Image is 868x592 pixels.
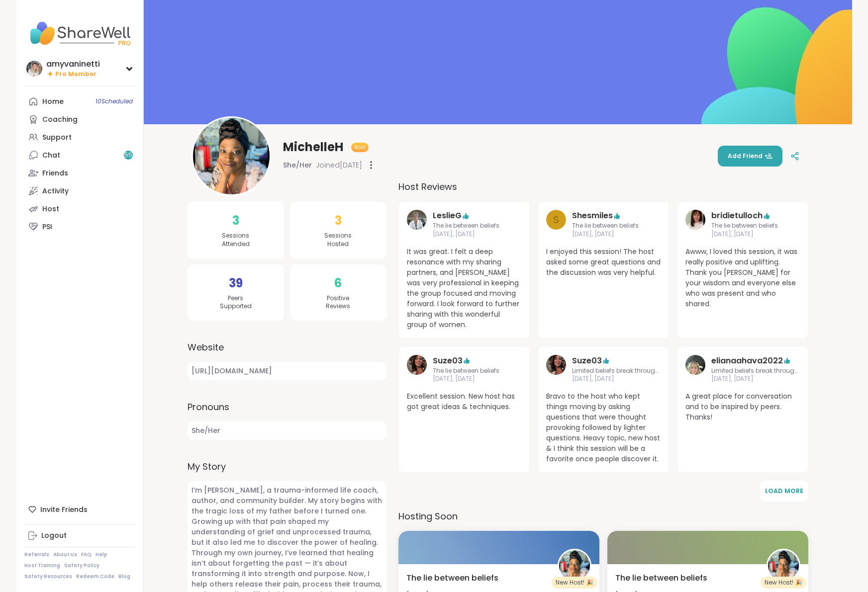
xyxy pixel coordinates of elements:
img: amyvaninetti [26,61,42,77]
span: MichelleH [283,139,343,155]
a: Activity [24,182,135,200]
span: The lie between beliefs [711,222,778,230]
a: elianaahava2022 [685,355,705,384]
a: Safety Resources [24,573,72,580]
span: Pro Member [55,70,96,79]
span: Positive Reviews [326,294,350,311]
span: Sessions Attended [222,232,250,249]
span: Joined [DATE] [316,160,362,170]
a: Referrals [24,551,49,558]
span: 10 Scheduled [96,97,133,105]
a: Blog [118,573,130,580]
span: The lie between beliefs [406,572,498,584]
a: About Us [53,551,77,558]
span: [DATE], [DATE] [572,230,639,239]
span: [DATE], [DATE] [572,375,661,383]
span: 3 [232,212,239,230]
img: MichelleH [193,118,270,194]
span: The lie between beliefs [572,222,639,230]
span: She/Her [188,422,386,440]
span: [DATE], [DATE] [433,230,499,239]
img: elianaahava2022 [685,355,705,375]
span: 55 [124,151,132,160]
span: Excellent session. New host has got great ideas & techniques. [407,391,521,412]
a: Host Training [24,562,60,569]
div: Friends [42,169,68,178]
a: Redeem Code [76,573,114,580]
img: LeslieG [407,210,427,230]
a: Support [24,128,135,146]
a: LeslieG [433,210,462,222]
a: PSI [24,218,135,236]
span: [DATE], [DATE] [711,230,778,239]
span: The lie between beliefs [433,367,499,375]
span: Load More [765,487,803,495]
div: Chat [42,151,60,161]
a: bridietulloch [711,210,763,222]
div: Support [42,133,72,143]
button: Add Friend [718,146,782,167]
a: Help [96,551,107,558]
a: Suze03 [546,355,566,384]
div: Home [42,97,64,107]
a: [URL][DOMAIN_NAME] [188,362,386,380]
span: S [553,212,559,227]
div: amyvaninetti [46,59,100,70]
span: 3 [335,212,342,230]
a: Logout [24,527,135,545]
div: PSI [42,222,52,232]
a: Suze03 [572,355,602,367]
span: The lie between beliefs [433,222,499,230]
label: My Story [188,460,386,473]
a: FAQ [81,551,92,558]
a: Shesmiles [572,210,613,222]
img: Suze03 [407,355,427,375]
img: MichelleH [768,550,799,581]
span: It was great. I felt a deep resonance with my sharing partners, and [PERSON_NAME] was very profes... [407,247,521,330]
div: Host [42,204,59,214]
a: elianaahava2022 [711,355,783,367]
a: bridietulloch [685,210,705,239]
label: Pronouns [188,400,386,414]
div: Invite Friends [24,501,135,518]
a: Friends [24,164,135,182]
a: Suze03 [433,355,463,367]
span: [DATE], [DATE] [433,375,499,383]
span: Limited beliefs break through lunch time group [572,367,661,375]
a: LeslieG [407,210,427,239]
span: A great place for conversation and to be inspired by peers. Thanks! [685,391,800,423]
span: I enjoyed this session! The host asked some great questions and the discussion was very helpful. [546,247,661,278]
span: Limited beliefs break through lunch time group [711,367,800,375]
a: Coaching [24,110,135,128]
a: Home10Scheduled [24,92,135,110]
a: Suze03 [407,355,427,384]
a: Chat55 [24,146,135,164]
span: She/Her [283,160,312,170]
div: New Host! 🎉 [761,577,806,589]
div: New Host! 🎉 [552,577,597,589]
img: bridietulloch [685,210,705,230]
h3: Hosting Soon [398,509,808,523]
span: The lie between beliefs [615,572,707,584]
label: Website [188,340,386,354]
button: Load More [760,481,808,502]
span: Awww, I loved this session, it was really positive and uplifting. Thank you [PERSON_NAME] for you... [685,247,800,309]
span: Host [354,144,366,151]
a: S [546,210,566,239]
div: Activity [42,186,69,196]
span: Add Friend [728,152,772,161]
a: Safety Policy [64,562,99,569]
img: Suze03 [546,355,566,375]
img: MichelleH [559,550,590,581]
div: Logout [41,531,67,541]
span: 39 [229,274,243,292]
a: Host [24,200,135,218]
div: Coaching [42,115,78,125]
span: Sessions Hosted [324,232,352,249]
span: Bravo to the host who kept things moving by asking questions that were thought provoking followed... [546,391,661,464]
span: Peers Supported [220,294,252,311]
span: 6 [334,274,342,292]
span: [DATE], [DATE] [711,375,800,383]
img: ShareWell Nav Logo [24,16,135,51]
